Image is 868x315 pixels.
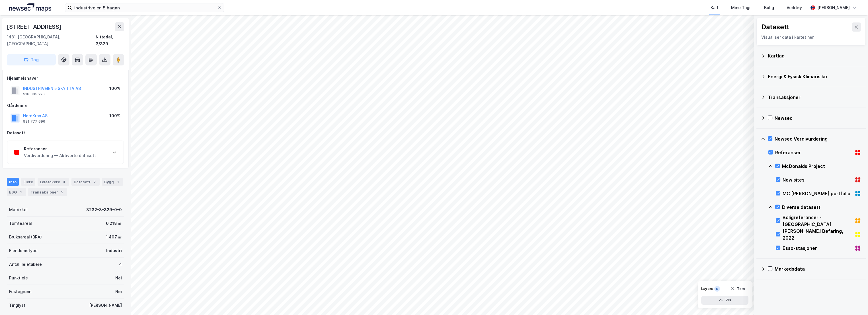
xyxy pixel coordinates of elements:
div: Festegrunn [9,288,31,295]
div: [PERSON_NAME] Befaring, 2022 [783,228,852,241]
div: Diverse datasett [782,204,861,211]
div: Transaksjoner [28,188,67,196]
div: Energi & Fysisk Klimarisiko [768,73,861,80]
div: 4 [61,179,67,185]
button: Vis [701,296,748,305]
div: Markedsdata [775,265,861,272]
div: 2 [92,179,97,185]
div: 1 [115,179,121,185]
div: Antall leietakere [9,261,42,268]
div: 5 [59,189,65,195]
div: Transaksjoner [768,94,861,101]
div: Eiendomstype [9,247,38,254]
div: Gårdeiere [7,102,124,109]
div: 931 777 696 [23,119,45,124]
div: Punktleie [9,275,28,281]
div: Esso-stasjoner [783,245,852,252]
div: 3232-3-329-0-0 [86,206,122,213]
div: [PERSON_NAME] [89,302,122,309]
div: 4 [119,261,122,268]
div: [PERSON_NAME] [817,4,850,11]
div: Kontrollprogram for chat [840,288,868,315]
input: Søk på adresse, matrikkel, gårdeiere, leietakere eller personer [72,3,217,12]
button: Tøm [727,284,748,293]
div: Nei [115,288,122,295]
div: Datasett [761,22,789,32]
div: Tomteareal [9,220,32,227]
div: Newsec [775,115,861,122]
div: 1481, [GEOGRAPHIC_DATA], [GEOGRAPHIC_DATA] [7,34,96,47]
div: ESG [7,188,26,196]
div: Info [7,178,19,186]
img: logo.a4113a55bc3d86da70a041830d287a7e.svg [9,3,51,12]
div: 6 218 ㎡ [106,220,122,227]
div: 1 407 ㎡ [106,234,122,240]
div: Leietakere [38,178,69,186]
div: 1 [18,189,24,195]
div: Bruksareal (BRA) [9,234,42,240]
div: 100% [109,112,120,119]
button: Tag [7,54,56,65]
div: Datasett [71,178,100,186]
div: Hjemmelshaver [7,75,124,82]
div: 6 [714,286,720,292]
div: [STREET_ADDRESS] [7,22,63,31]
div: Bygg [102,178,123,186]
iframe: Chat Widget [840,288,868,315]
div: Boligreferanser - [GEOGRAPHIC_DATA] [783,214,852,228]
div: Verktøy [787,4,802,11]
div: McDonalds Project [782,163,861,170]
div: Nei [115,275,122,281]
div: Eiere [21,178,35,186]
div: Bolig [764,4,774,11]
div: Kartlag [768,52,861,59]
div: 100% [109,85,120,92]
div: Industri [106,247,122,254]
div: Nittedal, 3/329 [96,34,124,47]
div: Visualiser data i kartet her. [761,34,861,41]
div: MC [PERSON_NAME] portfolio [783,190,852,197]
div: Referanser [775,149,852,156]
div: Matrikkel [9,206,28,213]
div: 918 005 226 [23,92,45,96]
div: Newsec Verdivurdering [775,135,861,142]
div: Tinglyst [9,302,25,309]
div: Datasett [7,129,124,136]
div: Verdivurdering — Aktiverte datasett [24,152,96,159]
div: Mine Tags [731,4,752,11]
div: Kart [711,4,719,11]
div: New sites [783,176,852,183]
div: Layers [701,287,713,291]
div: Referanser [24,145,96,152]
